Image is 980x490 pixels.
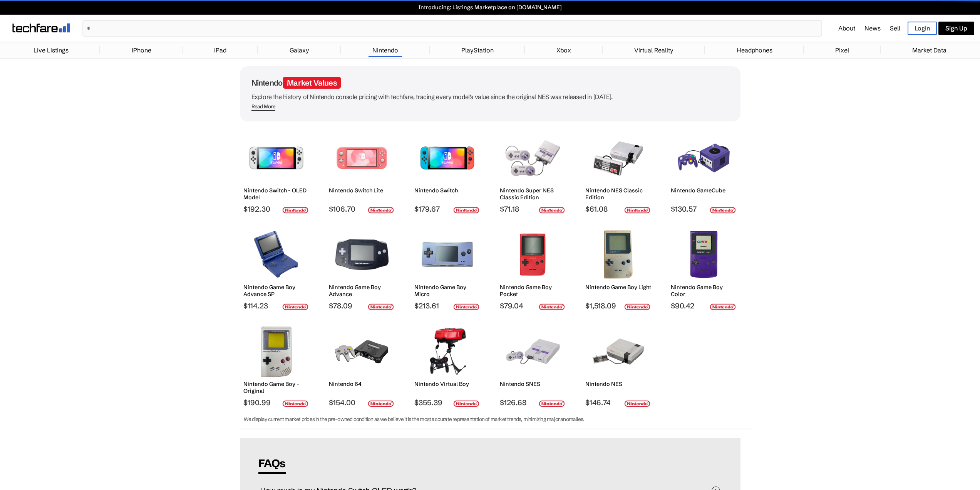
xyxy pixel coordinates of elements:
img: Nintendo Switch (OLED Model) [249,133,303,183]
a: Galaxy [286,42,313,58]
a: Nintendo NES Classic Edition Nintendo NES Classic Edition $61.08 nintendo-logo [582,129,655,214]
img: nintendo-logo [282,207,308,214]
a: Nintendo Game Boy Advance SP Nintendo Game Boy Advance SP $114.23 nintendo-logo [240,226,313,310]
a: Introducing: Listings Marketplace on [DOMAIN_NAME] [4,4,976,11]
a: Nintendo Super NES Classic Edition Nintendo Super NES Classic Edition $71.18 nintendo-logo [496,129,570,214]
a: Live Listings [30,42,72,58]
img: Nintendo Game Boy Light [591,230,645,280]
h2: Nintendo NES Classic Edition [585,187,651,201]
span: $146.74 [585,398,651,407]
a: Sign Up [938,22,974,35]
a: Nintendo Switch (OLED Model) Nintendo Switch - OLED Model $192.30 nintendo-logo [240,129,313,214]
span: $71.18 [500,204,566,214]
p: Explore the history of Nintendo console pricing with techfare, tracing every model's value since ... [251,91,729,102]
span: $79.04 [500,301,566,310]
span: $130.57 [671,204,737,214]
span: Market Values [283,77,341,89]
a: Sell [890,24,900,32]
img: Nintendo Game Boy Advance SP [335,230,389,280]
a: Nintendo Game Boy Micro Nintendo Game Boy Micro $213.61 nintendo-logo [411,226,484,310]
span: Read More [251,103,276,111]
span: FAQs [258,456,286,474]
h2: Nintendo GameCube [671,187,737,194]
span: $190.99 [243,398,309,407]
img: Nintendo GameCube [677,133,731,183]
a: Nintendo Game Boy Nintendo Game Boy - Original $190.99 nintendo-logo [240,323,313,407]
a: About [838,24,855,32]
img: nintendo-logo [453,207,479,214]
img: Nintendo NES [591,327,645,377]
h2: Nintendo Virtual Boy [414,381,480,387]
img: nintendo-logo [368,400,394,407]
a: Nintendo Switch Lite Nintendo Switch Lite $106.70 nintendo-logo [325,129,399,214]
a: Login [908,22,937,35]
a: Nintendo Switch Nintendo Switch $179.67 nintendo-logo [411,129,484,214]
span: $179.67 [414,204,480,214]
img: nintendo-logo [624,303,650,310]
h2: Nintendo Switch - OLED Model [243,187,309,201]
span: $114.23 [243,301,309,310]
img: Nintendo SNES [506,327,560,377]
img: nintendo-logo [539,207,565,214]
span: $78.09 [329,301,395,310]
img: Nintendo Switch [420,133,474,183]
h2: Nintendo Game Boy Micro [414,284,480,298]
img: Nintendo NES Classic Edition [591,133,645,183]
span: $126.68 [500,398,566,407]
img: nintendo-logo [624,400,650,407]
img: nintendo-logo [282,400,308,407]
img: nintendo-logo [710,303,736,310]
a: Nintendo Virtual Boy Nintendo Virtual Boy $355.39 nintendo-logo [411,323,484,407]
span: $154.00 [329,398,395,407]
div: Read More [251,103,276,110]
h2: Nintendo Game Boy - Original [243,381,309,394]
a: iPhone [128,42,155,58]
a: Nintendo [369,42,402,58]
p: We display current market prices in the pre-owned condition as we believe it is the most accurate... [244,415,724,424]
a: Nintendo SNES Nintendo SNES $126.68 nintendo-logo [496,323,570,407]
h2: Nintendo Game Boy Color [671,284,737,298]
a: iPad [210,42,230,58]
img: Nintendo Game Boy Micro [420,230,474,280]
span: $1,518.09 [585,301,651,310]
a: Nintendo Game Boy Pocket Nintendo Game Boy Pocket $79.04 nintendo-logo [496,226,570,310]
a: Nintendo GameCube Nintendo GameCube $130.57 nintendo-logo [667,129,740,214]
img: Nintendo Switch Lite [335,133,389,183]
img: nintendo-logo [453,400,479,407]
img: techfare logo [12,24,70,32]
img: nintendo-logo [368,207,394,214]
img: Nintendo Super NES Classic Edition [506,133,560,183]
a: Nintendo 64 Nintendo 64 $154.00 nintendo-logo [325,323,399,407]
a: Market Data [908,42,950,58]
span: $90.42 [671,301,737,310]
h2: Nintendo Game Boy Pocket [500,284,566,298]
a: Nintendo Game Boy Light Nintendo Game Boy Light $1,518.09 nintendo-logo [582,226,655,310]
span: $61.08 [585,204,651,214]
a: Nintendo Game Boy Color Nintendo Game Boy Color $90.42 nintendo-logo [667,226,740,310]
h1: Nintendo [251,78,729,88]
img: nintendo-logo [282,303,308,310]
a: Nintendo NES Nintendo NES $146.74 nintendo-logo [582,323,655,407]
img: Nintendo Game Boy Pocket [506,230,560,280]
img: nintendo-logo [453,303,479,310]
a: News [864,24,881,32]
span: $106.70 [329,204,395,214]
img: nintendo-logo [368,303,394,310]
a: Headphones [733,42,776,58]
h2: Nintendo Game Boy Advance SP [243,284,309,298]
span: $213.61 [414,301,480,310]
span: $355.39 [414,398,480,407]
a: Xbox [553,42,575,58]
img: Nintendo Game Boy Color [677,230,731,280]
h2: Nintendo Super NES Classic Edition [500,187,566,201]
img: Nintendo Virtual Boy [420,327,474,377]
img: nintendo-logo [710,207,736,214]
img: Nintendo Game Boy Advance SP [249,230,303,280]
h2: Nintendo Game Boy Advance [329,284,395,298]
a: PlayStation [457,42,498,58]
img: Nintendo Game Boy [249,327,303,377]
a: Nintendo Game Boy Advance SP Nintendo Game Boy Advance $78.09 nintendo-logo [325,226,399,310]
span: $192.30 [243,204,309,214]
h2: Nintendo 64 [329,381,395,387]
